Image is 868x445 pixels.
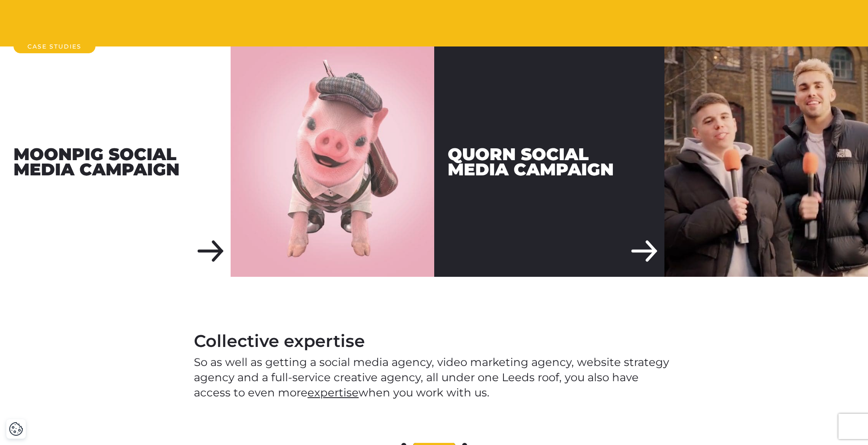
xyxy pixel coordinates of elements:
img: Quorn Social Media Campaign [664,46,868,277]
button: Cookie Settings [9,422,23,436]
div: Quorn Social Media Campaign [434,46,665,277]
div: Collective expertise [194,331,674,351]
h2: Case Studies [14,40,95,53]
img: Revisit consent button [9,422,23,436]
img: Moonpig Social Media Campaign [231,46,434,277]
a: expertise [307,386,359,399]
p: So as well as getting a social media agency, video marketing agency, website strategy agency and ... [194,355,674,400]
